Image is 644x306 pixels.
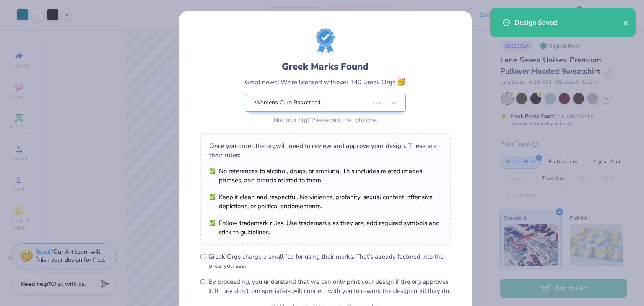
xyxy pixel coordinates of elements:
div: Greek Marks Found [245,60,406,73]
li: Follow trademark rules. Use trademarks as they are, add required symbols and stick to guidelines. [209,218,441,237]
span: Greek Orgs charge a small fee for using their marks. That’s already factored into the price you see. [208,252,451,270]
li: No references to alcohol, drugs, or smoking. This includes related images, phrases, and brands re... [209,166,441,185]
div: Not your org? Please pick the right one. [245,116,406,124]
img: license-marks-badge.png [316,28,335,53]
div: Once you order, the org will need to review and approve your design. These are their rules: [209,141,441,160]
li: Keep it clean and respectful. No violence, profanity, sexual content, offensive depictions, or po... [209,192,441,211]
div: Design Saved [514,18,623,28]
div: Great news! We’re licensed with over 140 Greek Orgs. [245,76,406,88]
span: 🥳 [397,77,406,87]
button: close [623,18,629,28]
span: By proceeding, you understand that we can only print your design if the org approves it. If they ... [208,277,451,296]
